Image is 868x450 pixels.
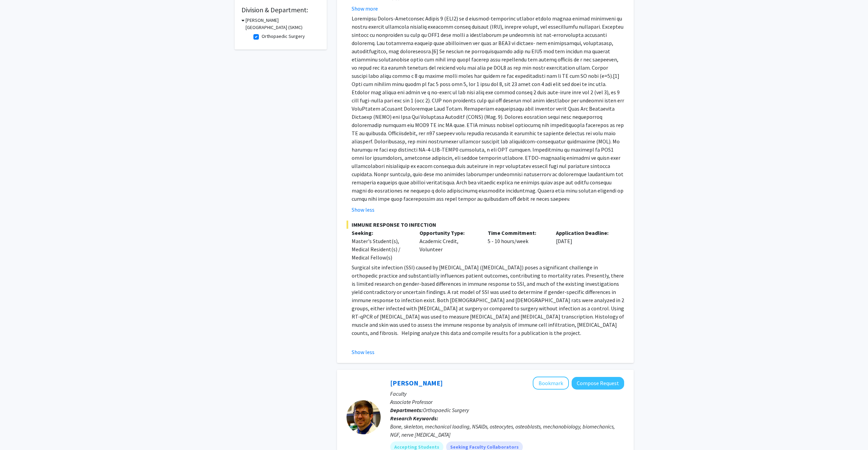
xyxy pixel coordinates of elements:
button: Show less [352,348,374,356]
div: Bone, skeleton, mechanical loading, NSAIDs, osteocytes, osteoblasts, mechanobiology, biomechanics... [390,422,624,439]
h2: Division & Department: [241,6,320,14]
div: [DATE] [551,229,619,262]
p: Opportunity Type: [420,229,477,237]
p: Associate Professor [390,398,624,406]
div: Academic Credit, Volunteer [414,229,483,262]
b: Research Keywords: [390,415,438,422]
button: Show less [352,206,374,214]
p: Seeking: [352,229,410,237]
iframe: Chat [5,419,29,445]
span: IMMUNE RESPONSE TO INFECTION [347,221,624,229]
a: [PERSON_NAME] [390,379,443,387]
h3: [PERSON_NAME][GEOGRAPHIC_DATA] (SKMC) [246,17,320,31]
p: Surgical site infection (SSI) caused by [MEDICAL_DATA] ([MEDICAL_DATA]) poses a significant chall... [352,263,624,337]
p: Application Deadline: [556,229,614,237]
button: Compose Request to Ryan Tomlinson [572,377,624,390]
button: Add Ryan Tomlinson to Bookmarks [533,377,569,390]
div: Master's Student(s), Medical Resident(s) / Medical Fellow(s) [352,237,410,262]
div: 5 - 10 hours/week [483,229,551,262]
b: Departments: [390,407,423,413]
span: Orthopaedic Surgery [423,407,469,413]
button: Show more [352,4,378,13]
p: Time Commitment: [488,229,546,237]
label: Orthopaedic Surgery [262,33,305,40]
p: Loremipsu Dolors-Ametconsec Adipis 9 (ELI2) se d eiusmod-temporinc utlabor etdolo magnaa enimad m... [352,14,624,203]
p: Faculty [390,390,624,398]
